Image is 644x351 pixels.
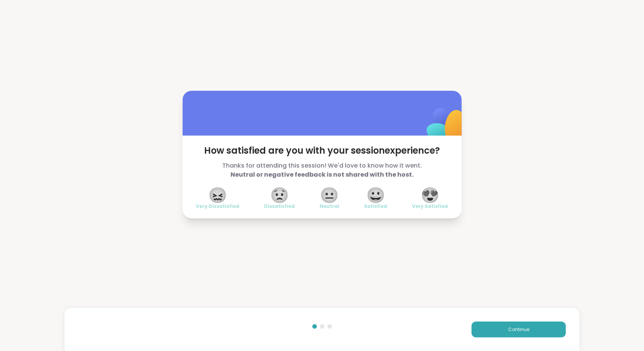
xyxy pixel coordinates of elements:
[320,188,339,202] span: 😐
[412,203,448,209] span: Very Satisfied
[472,322,566,337] button: Continue
[320,203,340,209] span: Neutral
[366,188,385,202] span: 😀
[264,203,295,209] span: Dissatisfied
[208,188,227,202] span: 😖
[196,203,240,209] span: Very Dissatisfied
[270,188,289,202] span: 😟
[364,203,387,209] span: Satisfied
[409,89,484,163] img: ShareWell Logomark
[508,326,529,333] span: Continue
[421,188,440,202] span: 😍
[196,161,448,179] span: Thanks for attending this session! We'd love to know how it went.
[231,170,413,179] b: Neutral or negative feedback is not shared with the host.
[196,145,448,157] span: How satisfied are you with your session experience?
